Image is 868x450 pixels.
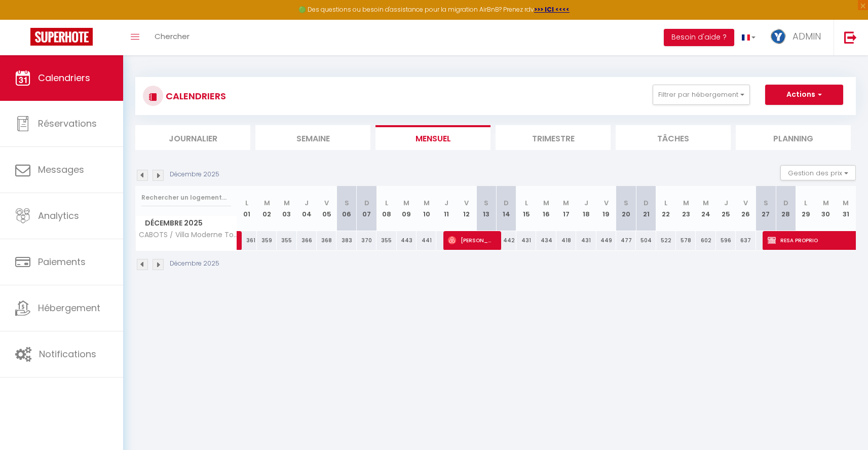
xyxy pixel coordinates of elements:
[664,198,667,208] abbr: L
[525,198,528,208] abbr: L
[497,231,516,250] div: 442
[444,198,448,208] abbr: J
[843,198,849,208] abbr: M
[576,231,596,250] div: 431
[736,186,756,231] th: 26
[596,186,616,231] th: 19
[497,186,516,231] th: 14
[255,125,370,150] li: Semaine
[780,165,856,180] button: Gestion des prix
[516,231,536,250] div: 431
[736,231,756,250] div: 637
[804,198,807,208] abbr: L
[703,198,709,208] abbr: M
[417,186,436,231] th: 10
[163,85,226,107] h3: CALENDRIERS
[563,198,569,208] abbr: M
[277,231,296,250] div: 355
[277,186,296,231] th: 03
[484,198,488,208] abbr: S
[653,85,750,105] button: Filtrer par hébergement
[155,31,190,42] span: Chercher
[245,198,248,208] abbr: L
[504,198,509,208] abbr: D
[464,198,469,208] abbr: V
[257,186,277,231] th: 02
[771,29,786,44] img: ...
[604,198,609,208] abbr: V
[424,198,430,208] abbr: M
[336,231,356,250] div: 383
[716,186,736,231] th: 25
[584,198,588,208] abbr: J
[376,231,396,250] div: 355
[644,198,649,208] abbr: D
[397,231,417,250] div: 443
[317,186,336,231] th: 05
[385,198,388,208] abbr: L
[135,125,250,150] li: Journalier
[38,255,86,268] span: Paiements
[336,186,356,231] th: 06
[736,125,851,150] li: Planning
[534,5,570,14] strong: >>> ICI <<<<
[30,28,93,46] img: Super Booking
[476,186,496,231] th: 13
[776,186,796,231] th: 28
[743,198,748,208] abbr: V
[543,198,549,208] abbr: M
[696,231,715,250] div: 602
[556,186,576,231] th: 17
[364,198,369,208] abbr: D
[237,231,257,250] div: 361
[676,186,696,231] th: 23
[763,20,834,55] a: ... ADMIN
[765,85,843,105] button: Actions
[297,186,317,231] th: 04
[636,231,656,250] div: 504
[417,231,436,250] div: 441
[357,231,376,250] div: 370
[376,186,396,231] th: 08
[448,231,494,250] span: [PERSON_NAME]
[516,186,536,231] th: 15
[664,29,734,46] button: Besoin d'aide ?
[284,198,290,208] abbr: M
[556,231,576,250] div: 418
[357,186,376,231] th: 07
[39,348,96,360] span: Notifications
[257,231,277,250] div: 359
[816,186,836,231] th: 30
[496,125,611,150] li: Trimestre
[724,198,728,208] abbr: J
[141,189,231,207] input: Rechercher un logement...
[436,186,456,231] th: 11
[683,198,689,208] abbr: M
[656,231,676,250] div: 522
[616,125,731,150] li: Tâches
[616,231,636,250] div: 477
[823,198,829,208] abbr: M
[38,71,90,84] span: Calendriers
[345,198,349,208] abbr: S
[836,186,856,231] th: 31
[844,31,857,44] img: logout
[237,186,257,231] th: 01
[536,186,556,231] th: 16
[38,302,100,314] span: Hébergement
[324,198,329,208] abbr: V
[624,198,628,208] abbr: S
[38,163,84,176] span: Messages
[297,231,317,250] div: 366
[170,259,219,269] p: Décembre 2025
[796,186,815,231] th: 29
[596,231,616,250] div: 449
[676,231,696,250] div: 578
[756,186,776,231] th: 27
[783,198,788,208] abbr: D
[764,198,768,208] abbr: S
[397,186,417,231] th: 09
[716,231,736,250] div: 596
[536,231,556,250] div: 434
[170,170,219,179] p: Décembre 2025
